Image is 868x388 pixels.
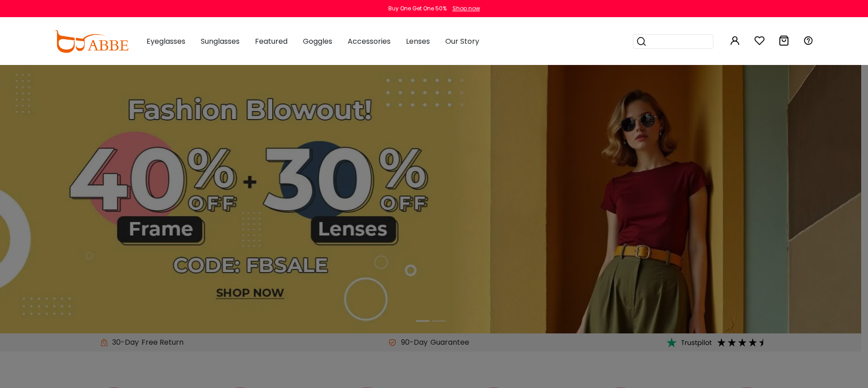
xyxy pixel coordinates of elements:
[453,5,480,13] div: Shop now
[448,5,480,12] a: Shop now
[388,5,447,13] div: Buy One Get One 50%
[54,30,128,53] img: abbeglasses.com
[406,36,430,46] span: Lenses
[303,36,332,46] span: Goggles
[201,36,240,46] span: Sunglasses
[348,36,391,46] span: Accessories
[146,36,185,46] span: Eyeglasses
[255,36,288,46] span: Featured
[445,36,479,46] span: Our Story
